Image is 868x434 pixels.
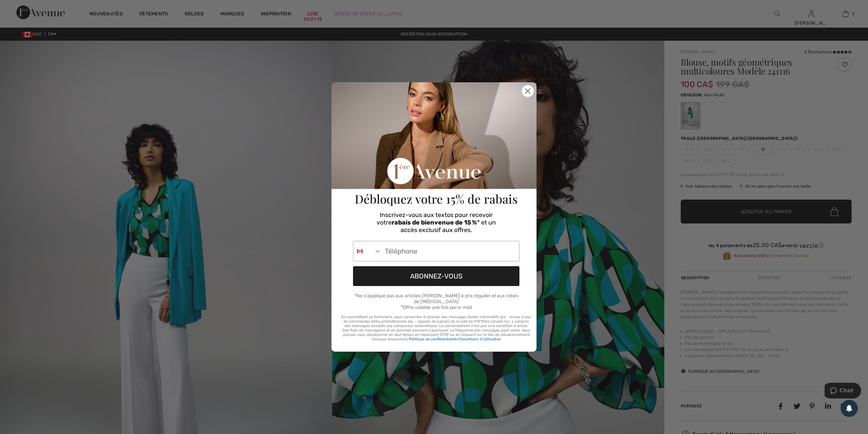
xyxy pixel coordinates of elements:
span: rabais de bienvenue de 15 % [392,219,477,226]
a: Conditions d’utilisation [460,337,501,341]
span: Chat [15,5,29,11]
button: ABONNEZ-VOUS [353,266,519,286]
span: Inscrivez-vous aux textos pour recevoir votre * et un accès exclusif aux offres. [377,211,496,234]
img: Canada [357,248,363,254]
a: Politique de confidentialité [409,337,456,341]
button: Search Countries [353,241,381,261]
span: *Offre valable une fois par e-mail [401,304,472,310]
input: Téléphone [381,241,519,261]
span: Débloquez votre 15% de rabais [355,191,518,207]
button: Close dialog [522,85,534,97]
p: En soumettant ce formulaire, vous consentez à recevoir des messages textes informatifs (ex. : mis... [341,315,531,341]
span: *Ne s'applique pas aux articles [PERSON_NAME] à prix régulier et aux robes de [MEDICAL_DATA] [354,293,518,304]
